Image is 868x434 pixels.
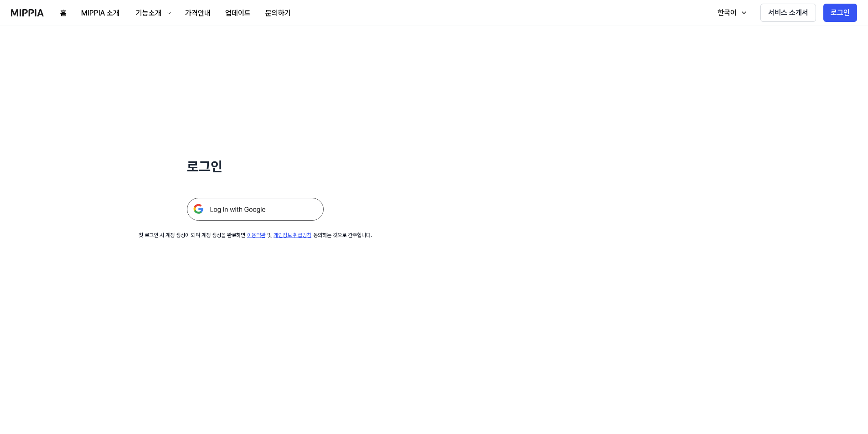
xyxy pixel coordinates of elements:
[178,4,218,22] button: 가격안내
[127,4,178,22] button: 기능소개
[274,232,311,238] a: 개인정보 취급방침
[823,4,857,22] button: 로그인
[247,232,265,238] a: 이용약관
[11,9,44,16] img: logo
[218,4,258,22] button: 업데이트
[187,157,324,176] h1: 로그인
[74,4,127,22] button: MIPPIA 소개
[258,4,298,22] button: 문의하기
[708,4,753,22] button: 한국어
[218,0,258,26] a: 업데이트
[139,232,372,239] div: 첫 로그인 시 계정 생성이 되며 계정 생성을 완료하면 및 동의하는 것으로 간주합니다.
[53,4,74,22] button: 홈
[187,198,324,221] img: 구글 로그인 버튼
[716,7,739,18] div: 한국어
[760,4,816,22] button: 서비스 소개서
[134,8,163,19] div: 기능소개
